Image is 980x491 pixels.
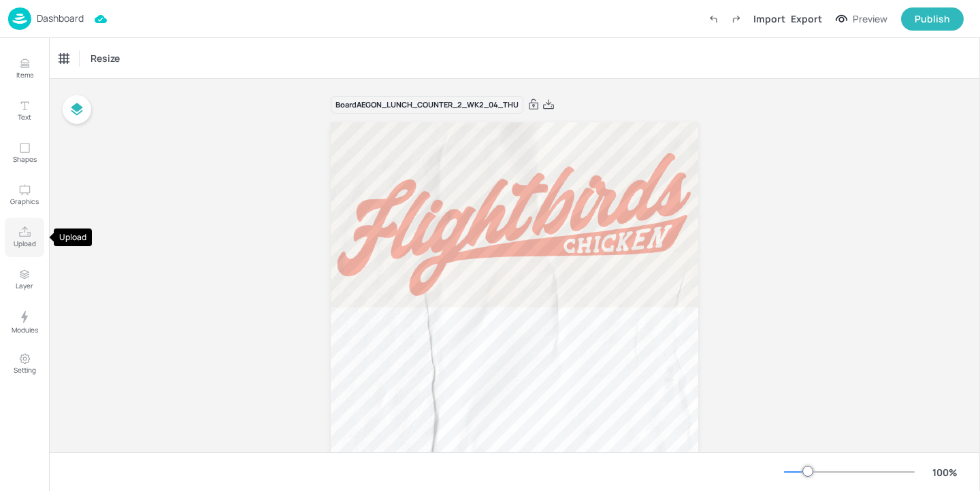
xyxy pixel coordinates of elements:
[828,9,896,29] button: Preview
[928,465,961,479] div: 100 %
[791,12,822,26] div: Export
[753,12,785,26] div: Import
[725,7,748,31] label: Redo (Ctrl + Y)
[915,12,950,27] div: Publish
[54,228,92,246] div: Upload
[88,51,122,65] span: Resize
[901,7,964,31] button: Publish
[37,14,84,23] p: Dashboard
[8,7,31,30] img: logo-86c26b7e.jpg
[702,7,725,31] label: Undo (Ctrl + Z)
[853,12,887,27] div: Preview
[331,96,523,114] div: Board AEGON_LUNCH_COUNTER_2_WK2_04_THU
